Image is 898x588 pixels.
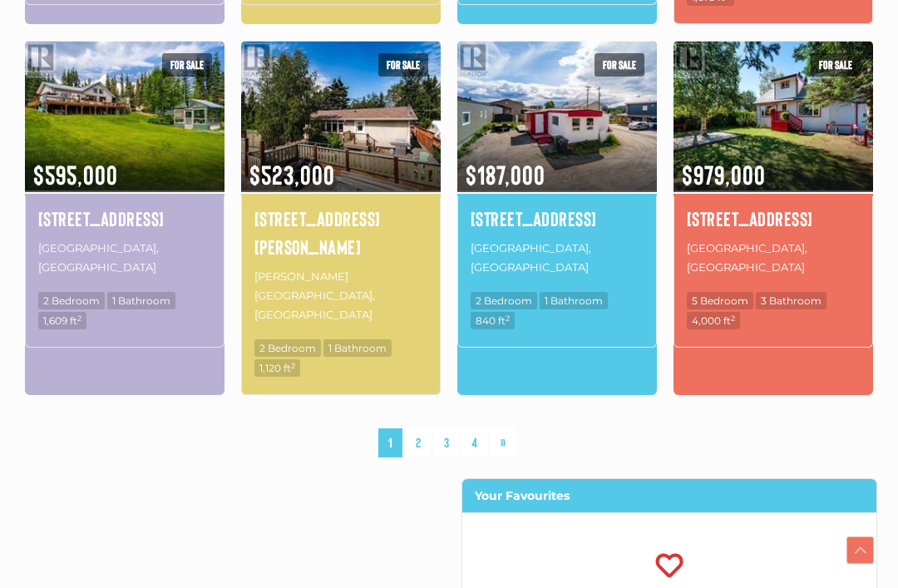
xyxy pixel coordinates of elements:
[491,428,516,457] a: »
[811,53,861,77] span: For sale
[687,205,860,233] a: [STREET_ADDRESS]
[38,237,211,279] p: [GEOGRAPHIC_DATA], [GEOGRAPHIC_DATA]
[471,237,644,279] p: [GEOGRAPHIC_DATA], [GEOGRAPHIC_DATA]
[254,339,321,357] span: 2 Bedroom
[471,312,515,329] span: 840 ft
[471,205,644,233] a: [STREET_ADDRESS]
[77,314,81,323] sup: 2
[38,312,86,329] span: 1,609 ft
[687,312,740,329] span: 4,000 ft
[687,237,860,279] p: [GEOGRAPHIC_DATA], [GEOGRAPHIC_DATA]
[731,314,735,323] sup: 2
[25,137,224,192] span: $595,000
[254,359,300,377] span: 1,120 ft
[756,292,826,309] span: 3 Bathroom
[457,137,657,192] span: $187,000
[461,428,487,457] a: 4
[434,428,459,457] a: 3
[471,292,537,309] span: 2 Bedroom
[378,53,428,77] span: For sale
[323,339,392,357] span: 1 Bathroom
[241,137,441,192] span: $523,000
[540,292,608,309] span: 1 Bathroom
[254,265,427,327] p: [PERSON_NAME][GEOGRAPHIC_DATA], [GEOGRAPHIC_DATA]
[38,292,105,309] span: 2 Bedroom
[291,361,295,370] sup: 2
[406,428,431,457] a: 2
[673,137,873,192] span: $979,000
[241,38,441,195] img: 116 LOWELL STREET, Haines Junction, Yukon
[254,205,427,260] a: [STREET_ADDRESS][PERSON_NAME]
[687,292,753,309] span: 5 Bedroom
[457,38,657,195] img: 37-37 SYCAMORE STREET, Whitehorse, Yukon
[38,205,211,233] a: [STREET_ADDRESS]
[378,428,402,457] span: 1
[162,53,212,77] span: For sale
[475,488,570,503] strong: Your Favourites
[506,314,510,323] sup: 2
[107,292,175,309] span: 1 Bathroom
[25,38,224,195] img: 52 LAKEVIEW ROAD, Whitehorse South, Yukon
[673,38,873,195] img: 2001 CENTENNIAL STREET, Whitehorse, Yukon
[595,53,644,77] span: For sale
